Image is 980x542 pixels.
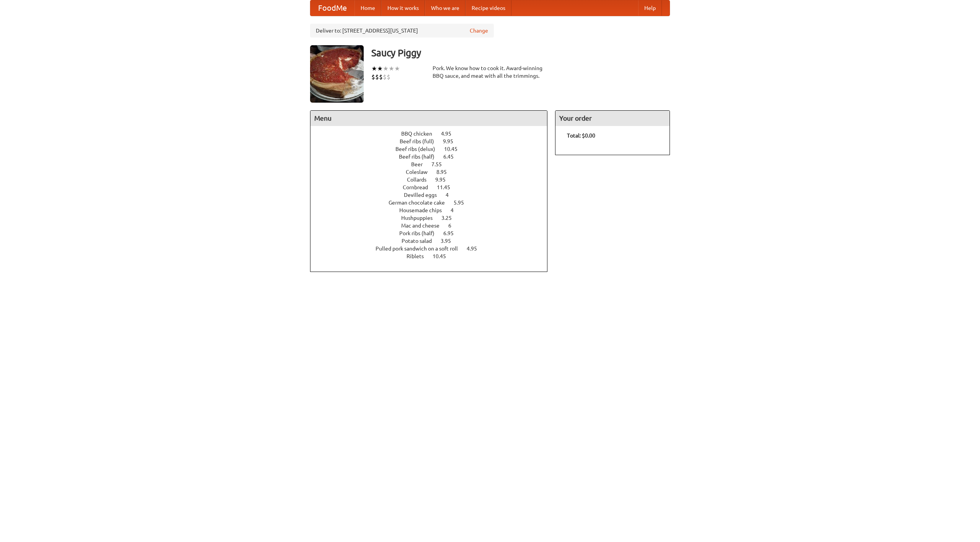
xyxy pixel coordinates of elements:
span: Beef ribs (delux) [395,146,443,152]
span: 3.25 [441,215,459,221]
span: 9.95 [435,177,453,183]
span: 5.95 [454,200,472,206]
span: Hushpuppies [401,215,440,221]
li: $ [379,73,383,81]
h3: Saucy Piggy [371,45,670,61]
span: Collards [407,177,434,183]
span: 10.45 [433,253,454,259]
li: ★ [383,64,389,73]
span: 3.95 [441,238,459,244]
a: BBQ chicken 4.95 [401,131,465,137]
span: 6 [448,223,459,229]
a: Change [470,27,488,34]
a: Beef ribs (delux) 10.45 [395,146,472,152]
a: Beef ribs (full) 9.95 [400,138,467,144]
span: 9.95 [443,138,461,144]
span: Mac and cheese [401,223,447,229]
span: 11.45 [437,184,458,190]
a: Beer 7.55 [411,161,456,167]
li: ★ [394,64,400,73]
a: How it works [381,0,425,16]
div: Deliver to: [STREET_ADDRESS][US_STATE] [310,24,494,38]
a: Home [354,0,381,16]
li: ★ [389,64,394,73]
a: Coleslaw 8.95 [406,169,461,175]
a: German chocolate cake 5.95 [389,200,478,206]
li: ★ [371,64,377,73]
span: BBQ chicken [401,131,440,137]
h4: Menu [310,111,547,126]
span: Potato salad [402,238,439,244]
span: 7.55 [431,161,449,167]
a: Recipe videos [465,0,511,16]
span: Pork ribs (half) [399,230,442,236]
a: Cornbread 11.45 [403,184,464,190]
span: Beef ribs (half) [399,154,442,160]
a: Pork ribs (half) 6.95 [399,230,468,236]
img: angular.jpg [310,45,364,103]
li: ★ [377,64,383,73]
span: 6.45 [443,154,461,160]
a: Devilled eggs 4 [404,192,463,198]
span: 4.95 [467,246,485,252]
li: $ [383,73,387,81]
span: Riblets [407,253,431,259]
span: 10.45 [444,146,465,152]
a: Pulled pork sandwich on a soft roll 4.95 [376,246,491,252]
span: 4 [446,192,456,198]
a: FoodMe [310,0,354,16]
li: $ [371,73,375,81]
span: 4.95 [441,131,459,137]
span: 8.95 [436,169,454,175]
span: Cornbread [403,184,436,190]
li: $ [375,73,379,81]
a: Riblets 10.45 [407,253,460,259]
h4: Your order [555,111,670,126]
li: $ [387,73,390,81]
a: Collards 9.95 [407,177,460,183]
a: Potato salad 3.95 [402,238,465,244]
span: Devilled eggs [404,192,444,198]
a: Beef ribs (half) 6.45 [399,154,468,160]
a: Housemade chips 4 [399,207,468,213]
b: Total: $0.00 [567,133,595,139]
a: Help [638,0,662,16]
span: Coleslaw [406,169,435,175]
a: Mac and cheese 6 [401,223,465,229]
span: 4 [451,207,461,213]
span: Beer [411,161,430,167]
a: Who we are [425,0,465,16]
a: Hushpuppies 3.25 [401,215,466,221]
span: Beef ribs (full) [400,138,442,144]
span: 6.95 [443,230,461,236]
span: Pulled pork sandwich on a soft roll [376,246,465,252]
div: Pork. We know how to cook it. Award-winning BBQ sauce, and meat with all the trimmings. [433,64,547,80]
span: Housemade chips [399,207,449,213]
span: German chocolate cake [389,200,452,206]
